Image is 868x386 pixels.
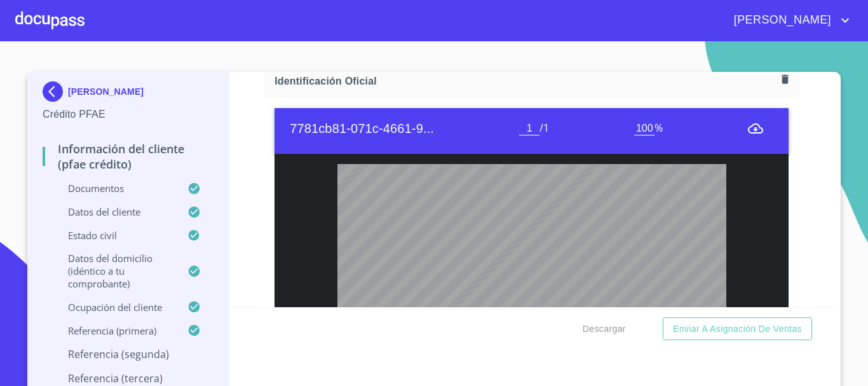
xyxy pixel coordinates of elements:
span: Identificación Oficial [275,74,776,88]
p: Documentos [43,182,187,195]
div: [PERSON_NAME] [43,81,214,107]
p: [PERSON_NAME] [68,86,144,97]
p: Estado Civil [43,229,187,242]
span: Descargar [583,321,626,337]
p: Ocupación del Cliente [43,301,187,314]
h6: 7781cb81-071c-4661-9... [290,118,519,139]
img: Docupass spot blue [43,81,68,102]
p: Referencia (tercera) [43,371,214,385]
p: Datos del cliente [43,205,187,218]
button: account of current user [724,10,853,31]
p: Información del cliente (PFAE crédito) [43,141,214,172]
span: % [654,121,663,135]
button: Enviar a Asignación de Ventas [663,317,812,341]
p: Crédito PFAE [43,107,214,122]
span: [PERSON_NAME] [724,10,837,31]
button: Descargar [578,317,631,341]
span: Enviar a Asignación de Ventas [673,321,802,337]
p: Referencia (segunda) [43,347,214,361]
span: / 1 [539,121,549,135]
button: menu [748,121,763,136]
p: Datos del domicilio (idéntico a tu comprobante) [43,252,187,290]
p: Referencia (primera) [43,324,187,337]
